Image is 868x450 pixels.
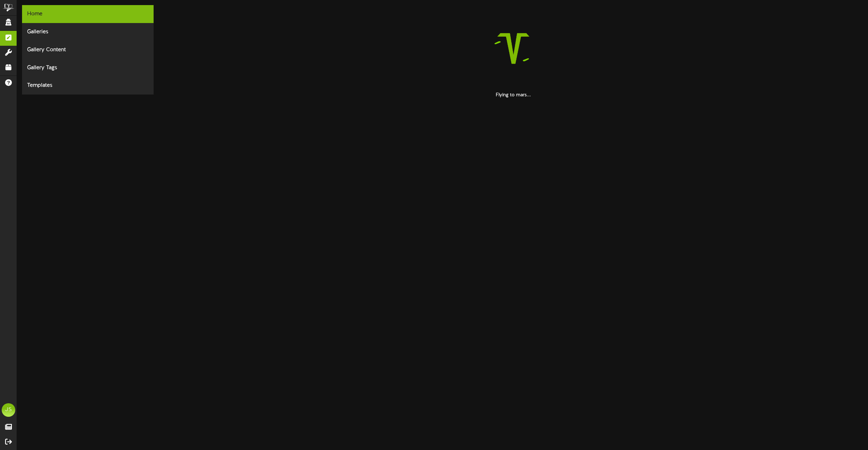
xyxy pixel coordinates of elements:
[22,77,154,95] div: Templates
[496,93,531,98] strong: Flying to mars...
[2,403,15,417] div: JS
[22,41,154,59] div: Gallery Content
[22,59,154,77] div: Gallery Tags
[22,23,154,41] div: Galleries
[470,5,557,92] img: loading-spinner-5.png
[22,5,154,23] div: Home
